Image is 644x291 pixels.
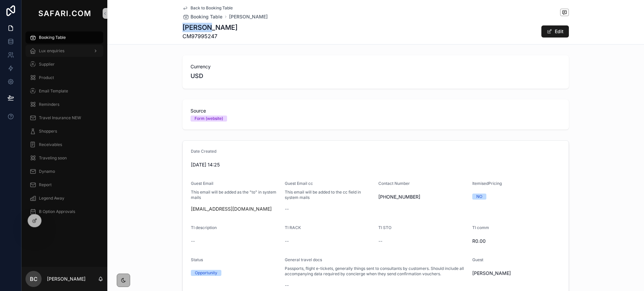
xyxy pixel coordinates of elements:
[25,152,103,164] a: Traveling soon
[25,192,103,204] a: Legend Away
[39,62,55,67] span: Supplier
[472,257,483,262] span: Guest
[39,142,62,147] span: Receivables
[378,181,410,186] span: Contact Number
[25,179,103,191] a: Report
[191,13,222,20] span: Booking Table
[30,275,38,283] span: BC
[229,13,268,20] a: [PERSON_NAME]
[39,115,81,121] span: Travel Insurance NEW
[25,58,103,70] a: Supplier
[285,282,289,289] span: --
[39,35,66,40] span: Booking Table
[25,72,103,84] a: Product
[378,238,382,244] span: --
[191,206,272,212] a: [EMAIL_ADDRESS][DOMAIN_NAME]
[472,225,489,230] span: TI comm
[25,139,103,151] a: Receivables
[191,225,217,230] span: TI description
[182,23,237,32] h1: [PERSON_NAME]
[191,107,561,114] span: Source
[39,48,64,54] span: Lux enquiries
[541,25,569,38] button: Edit
[39,182,52,188] span: Report
[472,181,502,186] span: ItemisedPricing
[191,71,203,81] span: USD
[191,5,233,11] span: Back to Booking Table
[285,190,373,200] span: This email will be added to the cc field in system mails
[191,190,279,200] span: This email will be added as the "to" in system mails
[191,238,195,244] span: --
[25,112,103,124] a: Travel Insurance NEW
[285,257,322,262] span: General travel docs
[285,266,467,277] span: Passports, flight e-tickets, generally things sent to consultants by customers. Should include al...
[182,32,237,40] span: CM97995247
[285,206,289,212] span: --
[39,155,67,161] span: Traveling soon
[25,206,103,218] a: B Option Approvals
[25,85,103,97] a: Email Template
[191,149,216,154] span: Date Created
[191,257,203,262] span: Status
[25,45,103,57] a: Lux enquiries
[285,181,313,186] span: Guest Email cc
[39,88,68,94] span: Email Template
[21,27,107,226] div: scrollable content
[37,8,92,19] img: App logo
[39,196,64,201] span: Legend Away
[191,63,561,70] span: Currency
[182,5,233,11] a: Back to Booking Table
[195,270,217,276] div: Opportunity
[191,181,213,186] span: Guest Email
[472,238,561,244] span: R0.00
[47,276,86,282] p: [PERSON_NAME]
[39,129,57,134] span: Shoppers
[285,225,301,230] span: TI RACK
[39,75,54,80] span: Product
[39,102,59,107] span: Reminders
[378,194,467,200] span: [PHONE_NUMBER]
[378,225,391,230] span: TI STO
[195,116,223,122] div: Form (website)
[285,238,289,244] span: --
[472,270,561,277] span: [PERSON_NAME]
[39,169,55,174] span: Dynamo
[25,125,103,137] a: Shoppers
[25,165,103,177] a: Dynamo
[39,209,75,214] span: B Option Approvals
[25,31,103,44] a: Booking Table
[182,13,222,20] a: Booking Table
[25,98,103,111] a: Reminders
[476,194,482,200] div: NO
[191,161,560,168] span: [DATE] 14:25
